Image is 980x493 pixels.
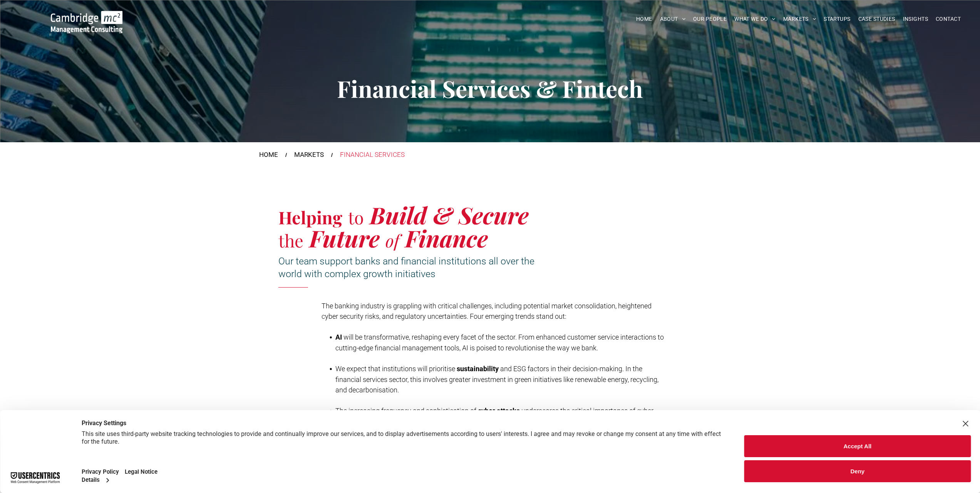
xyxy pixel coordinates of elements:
a: OUR PEOPLE [689,13,730,25]
span: AI [335,333,342,341]
nav: Breadcrumbs [259,150,721,160]
a: ABOUT [656,13,690,25]
span: of [385,229,399,252]
span: Financial Services & Fintech [337,73,643,104]
a: HOME [632,13,656,25]
span: the [278,229,303,252]
span: The banking industry is grappling with critical challenges, including potential market consolidat... [322,302,652,320]
span: sustainability [457,365,499,373]
span: Helping [278,205,342,229]
span: Finance [405,222,488,253]
a: WHAT WE DO [730,13,779,25]
span: The increasing frequency and sophistication of [335,407,476,415]
a: CASE STUDIES [854,13,899,25]
span: Build & Secure [370,199,529,230]
a: CONTACT [932,13,965,25]
a: STARTUPS [820,13,854,25]
a: MARKETS [294,150,324,160]
span: Our team support banks and financial institutions all over the world with complex growth initiatives [278,256,534,279]
img: Go to Homepage [51,11,122,33]
span: and ESG factors in their decision-making. In the financial services sector, this involves greater... [335,365,658,394]
span: to [348,205,364,229]
div: FINANCIAL SERVICES [340,150,405,160]
a: MARKETS [779,13,820,25]
a: INSIGHTS [899,13,932,25]
a: Your Business Transformed | Cambridge Management Consulting [51,12,122,20]
span: Future [309,222,380,253]
span: will be transformative, reshaping every facet of the sector. From enhanced customer service inter... [335,333,664,352]
a: HOME [259,150,278,160]
span: We expect that institutions will prioritise [335,365,455,373]
span: cyber attacks [478,407,520,415]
